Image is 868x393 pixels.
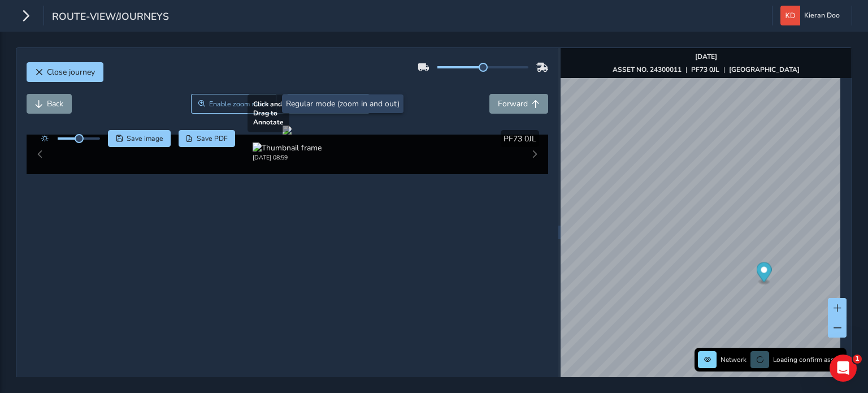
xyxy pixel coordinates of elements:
div: | | [613,65,800,74]
span: Save PDF [197,134,228,143]
strong: [DATE] [695,52,717,61]
span: PF73 0JL [504,133,536,144]
span: Loading confirm assets [773,355,843,364]
button: Zoom [191,94,276,114]
strong: ASSET NO. 24300011 [613,65,682,74]
span: Save image [127,134,163,143]
button: PDF [179,130,236,147]
button: Close journey [27,62,103,82]
span: Enable zoom mode [209,100,269,109]
span: Close journey [47,67,95,77]
img: diamond-layout [780,6,800,25]
span: Forward [498,98,528,109]
strong: [GEOGRAPHIC_DATA] [729,65,800,74]
button: Back [27,94,72,114]
button: Kieran Doo [780,6,844,25]
div: Map marker [756,262,771,286]
span: Back [47,98,63,109]
button: Forward [489,94,548,114]
strong: PF73 0JL [691,65,719,74]
iframe: Intercom live chat [830,355,857,382]
div: [DATE] 08:59 [253,153,322,162]
span: Kieran Doo [804,6,840,25]
img: Thumbnail frame [253,142,322,153]
button: Save [108,130,171,147]
span: route-view/journeys [52,10,169,25]
span: 1 [853,355,862,364]
span: Network [721,355,747,364]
